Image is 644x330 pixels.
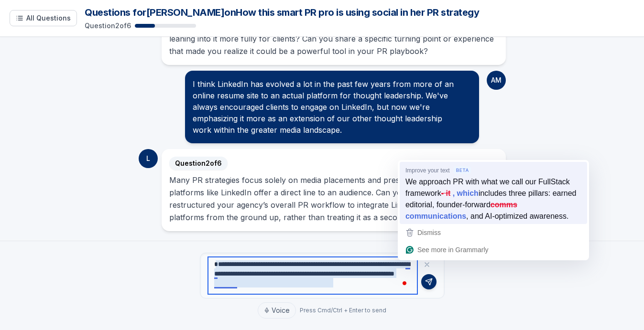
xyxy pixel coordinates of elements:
button: Show all questions [10,10,77,26]
div: Press Cmd/Ctrl + Enter to send [300,307,386,314]
div: Early on, before LinkedIn became a core part of your strategy, what held you back from leaning in... [169,20,498,57]
p: Question 2 of 6 [85,21,131,31]
button: Voice [258,302,296,319]
div: AM [487,71,506,90]
p: Many PR strategies focus solely on media placements and press coverage, but social platforms like... [169,174,498,224]
div: L [139,149,158,168]
span: Question 2 of 6 [169,157,228,170]
h1: Questions for [PERSON_NAME] on How this smart PR pro is using social in her PR strategy [85,6,634,19]
textarea: To enrich screen reader interactions, please activate Accessibility in Grammarly extension settings [208,257,417,294]
div: I think LinkedIn has evolved a lot in the past few years from more of an online resume site to an... [193,78,471,136]
span: All Questions [26,13,71,23]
